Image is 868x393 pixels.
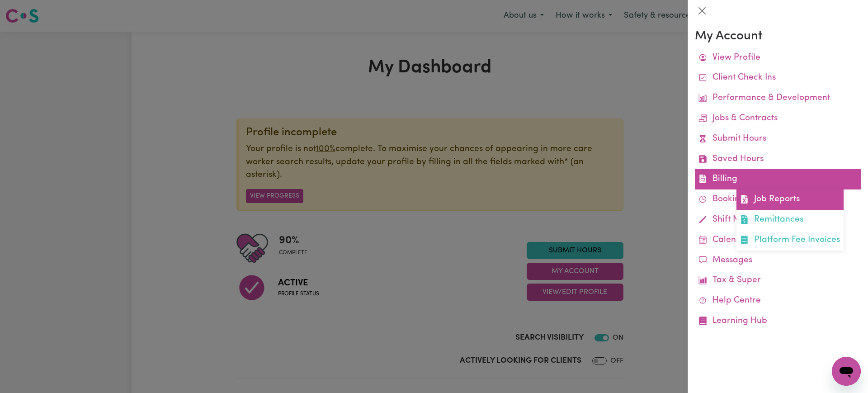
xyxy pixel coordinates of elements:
a: Remittances [736,210,844,230]
button: Close [695,4,709,18]
a: View Profile [695,48,861,68]
a: Shift Notes [695,210,861,230]
a: Calendar [695,230,861,251]
a: Help Centre [695,291,861,311]
a: Submit Hours [695,129,861,149]
a: Jobs & Contracts [695,109,861,129]
a: Performance & Development [695,88,861,109]
a: Tax & Super [695,270,861,291]
a: Learning Hub [695,311,861,331]
a: Saved Hours [695,149,861,170]
a: Job Reports [736,189,844,210]
a: Messages [695,251,861,271]
a: BillingJob ReportsRemittancesPlatform Fee Invoices [695,169,861,189]
a: Platform Fee Invoices [736,230,844,251]
a: Client Check Ins [695,68,861,88]
h3: My Account [695,29,861,44]
a: Bookings [695,189,861,210]
iframe: Button to launch messaging window [832,357,861,386]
